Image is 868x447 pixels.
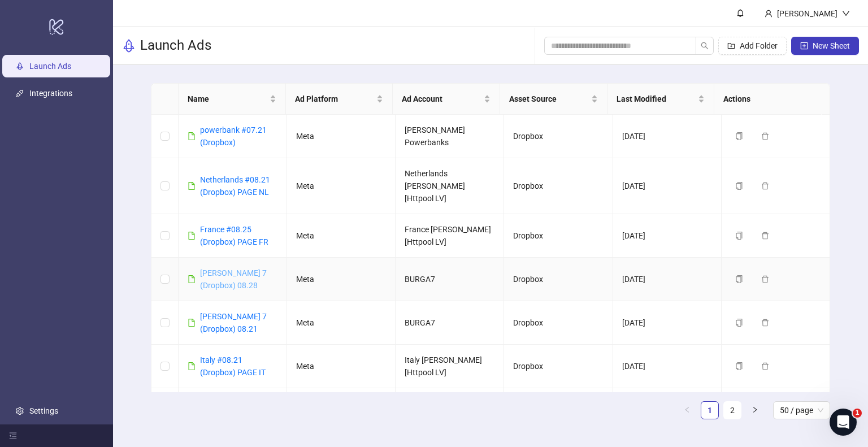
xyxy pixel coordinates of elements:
td: [PERSON_NAME] [396,388,504,432]
td: Meta [287,158,396,214]
span: delete [761,182,769,190]
td: Meta [287,258,396,301]
td: [DATE] [613,258,722,301]
span: copy [735,362,743,370]
td: [DATE] [613,301,722,345]
a: 2 [724,402,741,419]
span: rocket [122,39,136,53]
span: delete [761,319,769,327]
button: New Sheet [791,37,859,55]
span: down [842,10,850,18]
a: powerbank #07.21 (Dropbox) [200,125,267,147]
td: Meta [287,345,396,388]
td: Meta [287,301,396,345]
td: Meta [287,214,396,258]
li: Next Page [746,401,764,419]
span: Ad Platform [295,93,375,105]
button: left [678,401,696,419]
button: Add Folder [718,37,787,55]
li: 1 [701,401,719,419]
a: [PERSON_NAME] 7 (Dropbox) 08.28 [200,268,267,290]
th: Asset Source [500,84,607,115]
a: France #08.25 (Dropbox) PAGE FR [200,225,268,246]
td: Dropbox [504,158,613,214]
h3: Launch Ads [140,37,211,55]
span: 50 / page [780,402,823,419]
span: copy [735,232,743,240]
a: [PERSON_NAME] 7 (Dropbox) 08.21 [200,312,267,333]
span: file [188,232,196,240]
span: New Sheet [813,41,850,50]
td: Italy [PERSON_NAME] [Httpool LV] [396,345,504,388]
span: delete [761,275,769,283]
iframe: Intercom live chat [830,409,857,436]
a: Integrations [29,89,72,98]
td: [DATE] [613,345,722,388]
li: 2 [723,401,741,419]
span: file [188,182,196,190]
span: bell [736,9,744,17]
th: Last Modified [607,84,715,115]
span: search [701,42,709,50]
td: BURGA7 [396,258,504,301]
td: Dropbox [504,214,613,258]
td: France [PERSON_NAME] [Httpool LV] [396,214,504,258]
span: Name [188,93,267,105]
td: Dropbox [504,388,613,432]
td: [DATE] [613,388,722,432]
span: Ad Account [402,93,481,105]
div: Page Size [773,401,830,419]
td: [DATE] [613,115,722,158]
span: delete [761,132,769,140]
span: delete [761,232,769,240]
span: menu-fold [9,432,17,440]
span: file [188,132,196,140]
span: plus-square [800,42,808,50]
button: right [746,401,764,419]
th: Actions [714,84,822,115]
span: Last Modified [617,93,696,105]
a: Settings [29,406,58,415]
span: copy [735,132,743,140]
div: [PERSON_NAME] [772,7,842,20]
span: delete [761,362,769,370]
span: file [188,319,196,327]
span: 1 [853,409,862,418]
td: Dropbox [504,301,613,345]
th: Ad Platform [286,84,393,115]
span: file [188,275,196,283]
td: [DATE] [613,214,722,258]
span: copy [735,275,743,283]
td: [PERSON_NAME] Powerbanks [396,115,504,158]
td: Dropbox [504,258,613,301]
span: left [684,406,691,413]
span: copy [735,182,743,190]
span: user [765,10,772,18]
a: 1 [701,402,718,419]
span: Asset Source [509,93,589,105]
th: Ad Account [393,84,500,115]
td: Meta [287,115,396,158]
span: copy [735,319,743,327]
span: file [188,362,196,370]
a: Italy #08.21 (Dropbox) PAGE IT [200,355,266,377]
td: Dropbox [504,115,613,158]
td: [DATE] [613,158,722,214]
td: Dropbox [504,345,613,388]
span: Add Folder [740,41,778,50]
span: folder-add [727,42,735,50]
th: Name [179,84,286,115]
a: Netherlands #08.21 (Dropbox) PAGE NL [200,175,270,197]
li: Previous Page [678,401,696,419]
span: right [752,406,758,413]
td: BURGA7 [396,301,504,345]
a: Launch Ads [29,62,71,71]
td: Meta [287,388,396,432]
td: Netherlands [PERSON_NAME] [Httpool LV] [396,158,504,214]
